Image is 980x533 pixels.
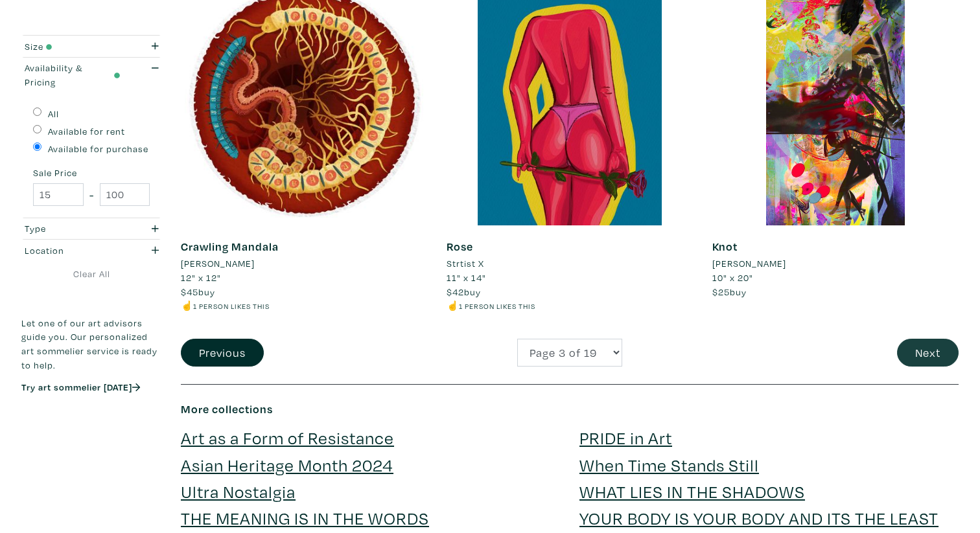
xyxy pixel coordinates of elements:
[193,301,270,311] small: 1 person likes this
[712,256,786,271] li: [PERSON_NAME]
[897,339,959,367] button: Next
[21,381,141,393] a: Try art sommelier [DATE]
[181,453,393,476] a: Asian Heritage Month 2024
[712,239,738,254] a: Knot
[21,267,161,281] a: Clear All
[579,453,759,476] a: When Time Stands Still
[21,218,161,240] button: Type
[579,480,805,503] a: WHAT LIES IN THE SHADOWS
[181,426,394,449] a: Art as a Form of Resistance
[25,244,121,258] div: Location
[25,61,121,89] div: Availability & Pricing
[712,286,730,298] span: $25
[447,299,693,313] li: ☝️
[447,286,464,298] span: $42
[21,316,161,372] p: Let one of our art advisors guide you. Our personalized art sommelier service is ready to help.
[181,239,279,254] a: Crawling Mandala
[21,36,161,57] button: Size
[21,407,161,434] iframe: Customer reviews powered by Trustpilot
[48,107,59,121] label: All
[181,286,215,298] span: buy
[447,256,693,271] a: Strtist X
[447,286,481,298] span: buy
[459,301,535,311] small: 1 person likes this
[89,186,94,203] span: -
[181,286,198,298] span: $45
[181,256,427,271] a: [PERSON_NAME]
[181,339,264,367] button: Previous
[712,286,747,298] span: buy
[25,40,121,54] div: Size
[712,271,753,284] span: 10" x 20"
[712,256,959,271] a: [PERSON_NAME]
[181,506,429,529] a: THE MEANING IS IN THE WORDS
[181,480,296,503] a: Ultra Nostalgia
[447,256,484,271] li: Strtist X
[48,142,148,156] label: Available for purchase
[181,256,255,271] li: [PERSON_NAME]
[21,58,161,93] button: Availability & Pricing
[48,124,125,139] label: Available for rent
[181,299,427,313] li: ☝️
[579,426,672,449] a: PRIDE in Art
[181,271,221,284] span: 12" x 12"
[181,402,959,416] h6: More collections
[447,271,486,284] span: 11" x 14"
[33,168,150,177] small: Sale Price
[25,221,121,236] div: Type
[21,240,161,261] button: Location
[447,239,473,254] a: Rose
